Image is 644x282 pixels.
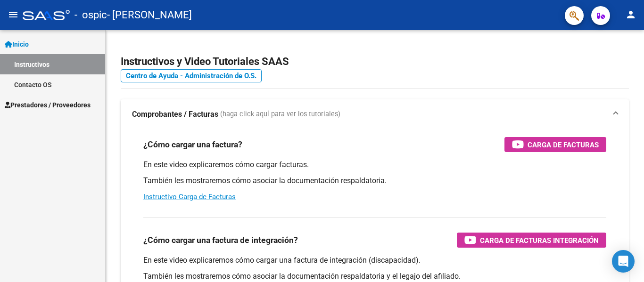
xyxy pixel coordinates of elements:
[504,137,606,152] button: Carga de Facturas
[143,176,606,186] p: También les mostraremos cómo asociar la documentación respaldatoria.
[5,100,91,110] span: Prestadores / Proveedores
[143,193,236,201] a: Instructivo Carga de Facturas
[132,109,218,120] strong: Comprobantes / Facturas
[121,53,629,71] h2: Instructivos y Video Tutoriales SAAS
[625,9,636,20] mat-icon: person
[8,9,19,20] mat-icon: menu
[121,99,629,129] mat-expansion-panel-header: Comprobantes / Facturas (haga click aquí para ver los tutoriales)
[457,233,606,248] button: Carga de Facturas Integración
[143,160,606,170] p: En este video explicaremos cómo cargar facturas.
[480,234,599,246] span: Carga de Facturas Integración
[107,5,192,25] span: - [PERSON_NAME]
[528,139,599,151] span: Carga de Facturas
[612,250,635,273] div: Open Intercom Messenger
[143,234,298,247] h3: ¿Cómo cargar una factura de integración?
[121,69,262,82] a: Centro de Ayuda - Administración de O.S.
[143,255,606,266] p: En este video explicaremos cómo cargar una factura de integración (discapacidad).
[74,5,107,25] span: - ospic
[143,271,606,282] p: También les mostraremos cómo asociar la documentación respaldatoria y el legajo del afiliado.
[143,138,242,151] h3: ¿Cómo cargar una factura?
[220,109,340,120] span: (haga click aquí para ver los tutoriales)
[5,39,29,49] span: Inicio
